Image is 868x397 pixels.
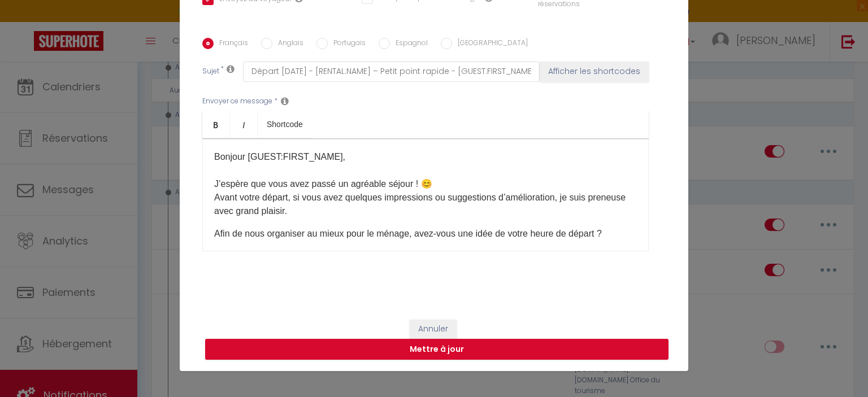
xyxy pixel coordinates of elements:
label: Espagnol [390,38,428,50]
label: Anglais [272,38,303,50]
button: Afficher les shortcodes [540,62,649,82]
button: Ouvrir le widget de chat LiveChat [9,5,43,38]
a: Italic [230,111,258,138]
label: Sujet [202,66,219,78]
button: Mettre à jour [205,339,669,360]
button: Annuler [410,320,457,339]
p: Afin de nous organiser au mieux pour le ménage, avez-vous une idée de votre heure de départ ? [214,227,637,241]
p: Bonjour [GUEST:FIRST_NAME], J’espère que vous avez passé un agréable séjour ! 😊 Avant votre dépar... [214,150,637,218]
label: [GEOGRAPHIC_DATA] [452,38,528,50]
label: Français [214,38,248,50]
a: Shortcode [258,111,312,138]
label: Portugais [328,38,366,50]
i: Subject [227,64,235,73]
p: Petite chose avant de partir : [214,250,637,263]
a: Bold [202,111,230,138]
label: Envoyer ce message [202,96,272,107]
i: Message [281,97,289,106]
